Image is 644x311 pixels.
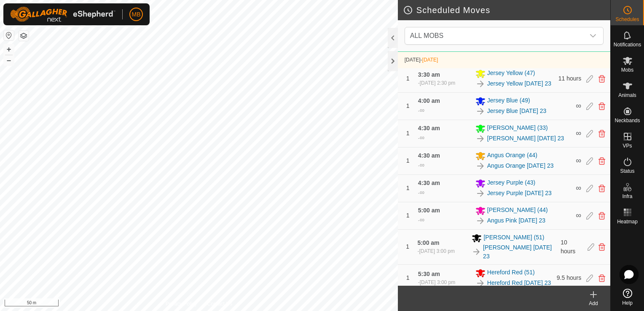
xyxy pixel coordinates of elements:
[618,93,636,98] span: Animals
[4,30,14,40] button: Reset Map
[132,10,141,19] span: MB
[166,300,197,308] a: Privacy Policy
[487,268,535,278] span: Hereford Red (51)
[558,75,581,82] span: 11 hours
[418,279,455,286] div: -
[420,80,455,86] span: [DATE] 2:30 pm
[487,189,552,198] a: Jersey Purple [DATE] 23
[420,107,424,114] span: ∞
[422,57,438,63] span: [DATE]
[406,185,410,191] span: 1
[406,102,410,109] span: 1
[615,17,639,22] span: Schedules
[418,215,424,225] div: -
[483,233,544,243] span: [PERSON_NAME] (51)
[420,189,424,196] span: ∞
[487,178,535,188] span: Jersey Purple (43)
[614,42,641,47] span: Notifications
[406,212,410,219] span: 1
[418,79,455,87] div: -
[622,300,633,306] span: Help
[475,106,486,116] img: To
[417,247,454,255] div: -
[4,44,14,54] button: +
[475,161,486,171] img: To
[418,160,424,170] div: -
[418,105,424,115] div: -
[475,79,486,89] img: To
[420,134,424,141] span: ∞
[418,133,424,143] div: -
[487,69,535,79] span: Jersey Yellow (47)
[418,207,440,214] span: 5:00 am
[418,71,440,78] span: 3:30 am
[403,5,610,15] h2: Scheduled Moves
[487,96,530,106] span: Jersey Blue (49)
[420,279,455,285] span: [DATE] 3:00 pm
[406,75,410,82] span: 1
[487,134,564,143] a: [PERSON_NAME] [DATE] 23
[577,300,610,307] div: Add
[576,211,581,220] span: ∞
[406,130,410,137] span: 1
[617,219,638,224] span: Heatmap
[406,243,409,250] span: 1
[475,216,486,226] img: To
[420,216,424,223] span: ∞
[611,285,644,309] a: Help
[620,169,634,174] span: Status
[487,161,554,170] a: Angus Orange [DATE] 23
[623,143,632,148] span: VPs
[576,129,581,137] span: ∞
[418,180,440,186] span: 4:30 am
[561,239,575,255] span: 10 hours
[557,274,581,281] span: 9.5 hours
[418,271,440,277] span: 5:30 am
[475,188,486,198] img: To
[406,274,410,281] span: 1
[614,118,640,123] span: Neckbands
[475,278,486,288] img: To
[487,206,548,216] span: [PERSON_NAME] (44)
[419,248,454,254] span: [DATE] 3:00 pm
[487,279,551,287] a: Hereford Red [DATE] 23
[418,125,440,131] span: 4:30 am
[207,300,232,308] a: Contact Us
[407,27,585,44] span: ALL MOBS
[576,156,581,165] span: ∞
[487,79,551,88] a: Jersey Yellow [DATE] 23
[417,239,439,246] span: 5:00 am
[487,107,547,115] a: Jersey Blue [DATE] 23
[10,7,115,22] img: Gallagher Logo
[405,57,421,63] span: [DATE]
[487,151,537,161] span: Angus Orange (44)
[472,247,481,257] img: To
[576,184,581,192] span: ∞
[622,194,632,199] span: Infra
[418,152,440,159] span: 4:30 am
[4,55,14,65] button: –
[621,67,633,72] span: Mobs
[585,27,601,44] div: dropdown trigger
[418,188,424,198] div: -
[420,161,424,169] span: ∞
[421,57,438,63] span: -
[475,134,486,144] img: To
[576,102,581,110] span: ∞
[19,31,29,41] button: Map Layers
[487,123,548,134] span: [PERSON_NAME] (33)
[483,243,555,261] a: [PERSON_NAME] [DATE] 23
[406,157,410,164] span: 1
[418,97,440,104] span: 4:00 am
[487,216,545,225] a: Angus Pink [DATE] 23
[410,32,443,39] span: ALL MOBS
